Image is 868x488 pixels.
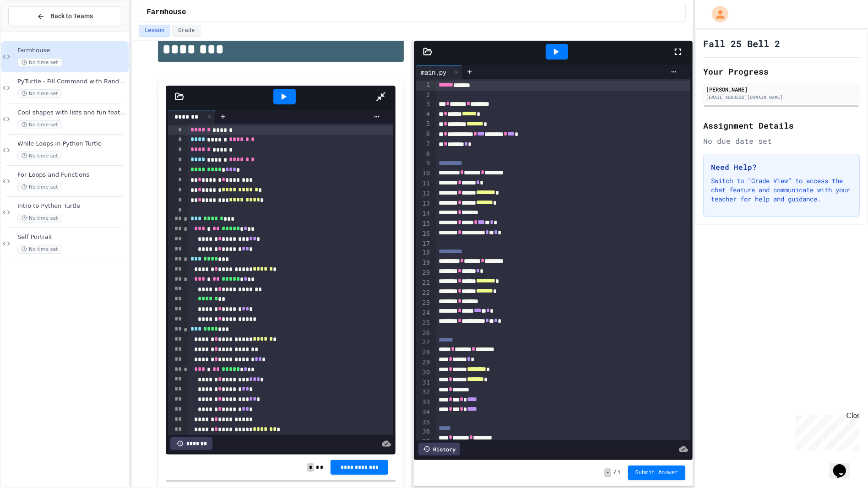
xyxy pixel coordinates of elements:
[416,378,431,388] div: 31
[17,183,62,191] span: No time set
[17,171,127,179] span: For Loops and Functions
[416,298,431,309] div: 23
[416,130,431,140] div: 6
[416,408,431,418] div: 34
[4,4,63,58] div: Chat with us now!Close
[17,152,62,160] span: No time set
[416,398,431,408] div: 33
[416,119,431,130] div: 5
[416,329,431,338] div: 26
[613,469,616,477] span: /
[416,358,431,368] div: 29
[416,81,431,91] div: 1
[416,388,431,398] div: 32
[50,11,93,21] span: Back to Teams
[416,100,431,110] div: 3
[711,176,852,204] p: Switch to "Grade View" to access the chat feature and communicate with your teacher for help and ...
[416,437,431,447] div: 37
[416,278,431,288] div: 21
[416,150,431,159] div: 8
[628,466,686,480] button: Submit Answer
[711,162,852,173] h3: Need Help?
[8,6,121,26] button: Back to Teams
[17,47,127,54] span: Farmhouse
[703,37,780,50] h1: Fall 25 Bell 2
[172,25,201,37] button: Grade
[416,189,431,199] div: 12
[17,233,127,241] span: Self Portrait
[416,229,431,239] div: 16
[416,199,431,209] div: 13
[139,25,170,37] button: Lesson
[416,140,431,150] div: 7
[17,109,127,117] span: Cool shapes with lists and fun features
[416,110,431,120] div: 4
[416,288,431,298] div: 22
[416,348,431,358] div: 28
[416,179,431,189] div: 11
[416,319,431,329] div: 25
[416,169,431,179] div: 10
[416,368,431,378] div: 30
[416,91,431,100] div: 2
[416,219,431,229] div: 15
[416,65,462,79] div: main.py
[702,4,731,25] div: My Account
[17,202,127,210] span: Intro to Python Turtle
[17,214,62,222] span: No time set
[635,469,678,477] span: Submit Answer
[416,258,431,268] div: 19
[17,58,62,67] span: No time set
[17,140,127,148] span: While Loops in Python Turtle
[703,119,860,132] h2: Assignment Details
[416,427,431,437] div: 36
[604,468,611,477] span: -
[416,239,431,249] div: 17
[416,338,431,348] div: 27
[416,67,451,77] div: main.py
[792,412,859,450] iframe: chat widget
[418,443,460,455] div: History
[706,85,857,93] div: [PERSON_NAME]
[416,309,431,319] div: 24
[17,245,62,254] span: No time set
[618,469,621,477] span: 1
[17,120,62,129] span: No time set
[706,94,857,101] div: [EMAIL_ADDRESS][DOMAIN_NAME]
[703,65,860,78] h2: Your Progress
[416,159,431,169] div: 9
[416,209,431,219] div: 14
[830,451,859,479] iframe: chat widget
[416,268,431,278] div: 20
[146,7,186,18] span: Farmhouse
[416,248,431,258] div: 18
[703,136,860,146] div: No due date set
[416,418,431,427] div: 35
[17,78,127,86] span: PyTurtle - Fill Command with Random Number Generator
[17,89,62,98] span: No time set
